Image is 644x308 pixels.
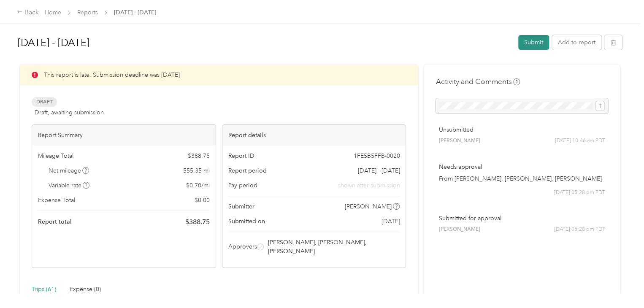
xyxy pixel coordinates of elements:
[438,214,605,223] p: Submitted for approval
[597,261,644,308] iframe: Everlance-gr Chat Button Frame
[552,35,601,50] button: Add to report
[555,137,605,145] span: [DATE] 10:46 am PDT
[554,189,605,197] span: [DATE] 05:28 pm PDT
[38,217,72,226] span: Report total
[228,242,257,251] span: Approvers
[438,226,480,233] span: [PERSON_NAME]
[353,151,400,160] span: 1FE5B5FFB-0020
[45,9,61,16] a: Home
[32,285,56,294] div: Trips (61)
[268,238,398,256] span: [PERSON_NAME], [PERSON_NAME], [PERSON_NAME]
[222,125,406,146] div: Report details
[438,137,480,145] span: [PERSON_NAME]
[228,202,254,211] span: Submitter
[38,196,75,205] span: Expense Total
[188,151,210,160] span: $ 388.75
[35,108,104,117] span: Draft, awaiting submission
[17,8,39,18] div: Back
[114,8,156,17] span: [DATE] - [DATE]
[518,35,549,50] button: Submit
[186,181,210,190] span: $ 0.70 / mi
[49,181,90,190] span: Variable rate
[195,196,210,205] span: $ 0.00
[228,151,254,160] span: Report ID
[38,151,73,160] span: Mileage Total
[18,32,512,53] h1: Sep 16 - 30, 2025
[438,162,605,171] p: Needs approval
[183,166,210,175] span: 555.35 mi
[228,181,257,190] span: Pay period
[70,285,101,294] div: Expense (0)
[357,166,400,175] span: [DATE] - [DATE]
[438,125,605,134] p: Unsubmitted
[49,166,89,175] span: Net mileage
[436,76,520,87] h4: Activity and Comments
[438,174,605,183] p: From [PERSON_NAME], [PERSON_NAME], [PERSON_NAME]
[228,217,265,226] span: Submitted on
[381,217,400,226] span: [DATE]
[345,202,392,211] span: [PERSON_NAME]
[554,226,605,233] span: [DATE] 05:28 pm PDT
[32,97,57,107] span: Draft
[185,217,210,227] span: $ 388.75
[228,166,267,175] span: Report period
[32,125,216,146] div: Report Summary
[77,9,98,16] a: Reports
[20,65,418,85] div: This report is late. Submission deadline was [DATE]
[338,181,400,190] span: shown after submission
